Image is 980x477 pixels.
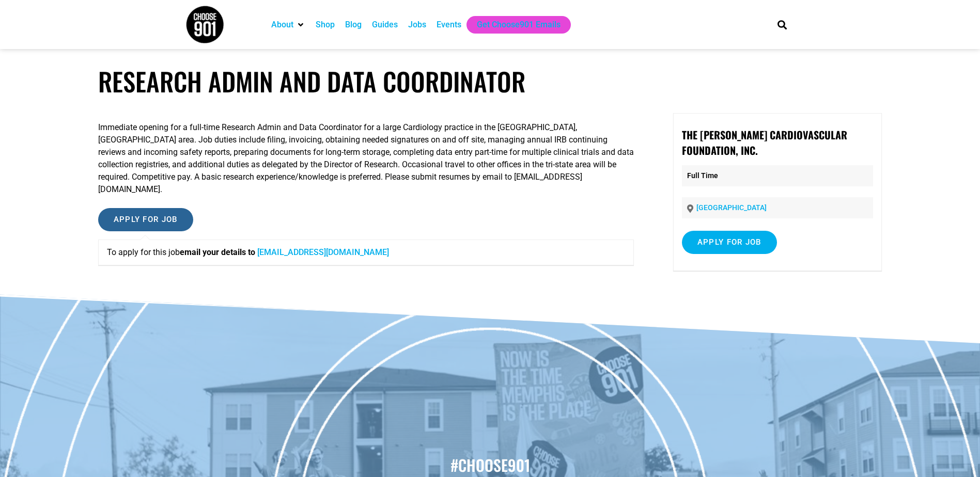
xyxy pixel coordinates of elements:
div: About [266,16,310,34]
a: [EMAIL_ADDRESS][DOMAIN_NAME] [257,247,389,257]
input: Apply for job [98,208,193,231]
a: Shop [316,19,335,31]
strong: email your details to [180,247,255,257]
a: About [271,19,293,31]
a: Blog [345,19,362,31]
a: Get Choose901 Emails [477,19,561,31]
input: Apply for job [682,231,777,254]
a: [GEOGRAPHIC_DATA] [696,203,767,212]
a: Events [437,19,461,31]
nav: Main nav [266,16,760,34]
strong: The [PERSON_NAME] Cardiovascular Foundation, Inc. [682,127,847,158]
p: To apply for this job [107,246,625,259]
p: Immediate opening for a full-time Research Admin and Data Coordinator for a large Cardiology prac... [98,121,634,196]
a: Jobs [408,19,426,31]
a: Guides [372,19,398,31]
p: Full Time [682,165,873,186]
h2: #choose901 [5,454,975,476]
div: Search [773,16,790,33]
h1: Research Admin and Data Coordinator [98,66,882,97]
